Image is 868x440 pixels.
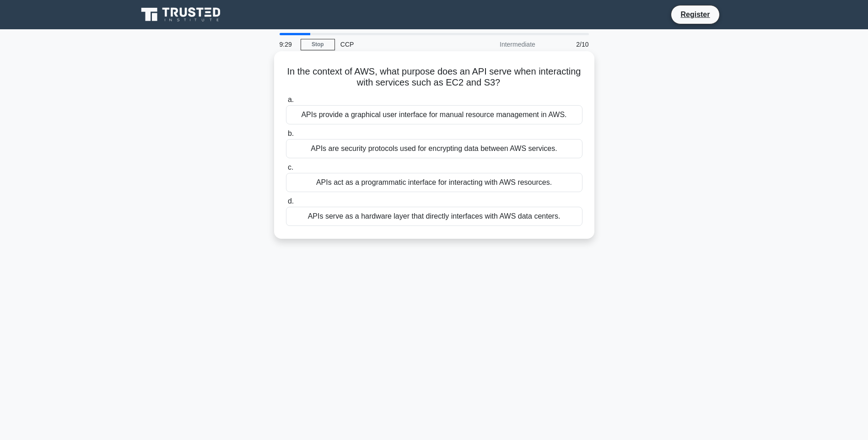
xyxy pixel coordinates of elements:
[335,35,461,54] div: CCP
[286,139,582,158] div: APIs are security protocols used for encrypting data between AWS services.
[288,197,294,205] span: d.
[285,66,583,89] h5: In the context of AWS, what purpose does an API serve when interacting with services such as EC2 ...
[286,105,582,124] div: APIs provide a graphical user interface for manual resource management in AWS.
[286,173,582,192] div: APIs act as a programmatic interface for interacting with AWS resources.
[288,96,294,103] span: a.
[274,35,301,54] div: 9:29
[288,129,294,137] span: b.
[675,9,715,20] a: Register
[541,35,594,54] div: 2/10
[286,207,582,226] div: APIs serve as a hardware layer that directly interfaces with AWS data centers.
[461,35,541,54] div: Intermediate
[288,163,293,171] span: c.
[301,39,335,50] a: Stop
